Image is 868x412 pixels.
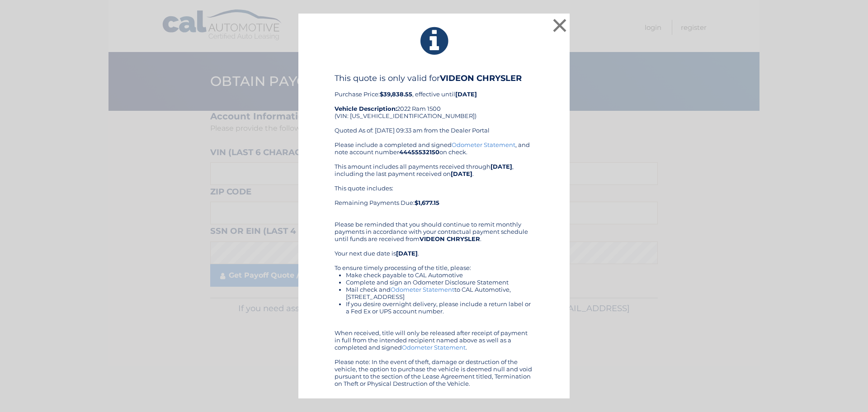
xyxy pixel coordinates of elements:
b: 44455532150 [399,148,439,156]
h4: This quote is only valid for [335,73,533,83]
div: Please include a completed and signed , and note account number on check. This amount includes al... [335,141,533,387]
li: If you desire overnight delivery, please include a return label or a Fed Ex or UPS account number. [346,300,533,315]
button: × [551,16,569,34]
div: Purchase Price: , effective until 2022 Ram 1500 (VIN: [US_VEHICLE_IDENTIFICATION_NUMBER]) Quoted ... [335,73,533,141]
b: $1,677.15 [415,199,439,206]
a: Odometer Statement [402,344,466,351]
b: [DATE] [491,163,512,170]
li: Complete and sign an Odometer Disclosure Statement [346,279,533,286]
b: [DATE] [451,170,472,177]
li: Mail check and to CAL Automotive, [STREET_ADDRESS] [346,286,533,300]
b: [DATE] [455,90,477,98]
a: Odometer Statement [452,141,515,148]
strong: Vehicle Description: [335,105,397,112]
li: Make check payable to CAL Automotive [346,271,533,279]
b: VIDEON CHRYSLER [440,73,522,83]
b: VIDEON CHRYSLER [420,235,480,242]
b: [DATE] [396,250,418,257]
a: Odometer Statement [391,286,454,293]
b: $39,838.55 [380,90,412,98]
div: This quote includes: Remaining Payments Due: [335,185,533,213]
